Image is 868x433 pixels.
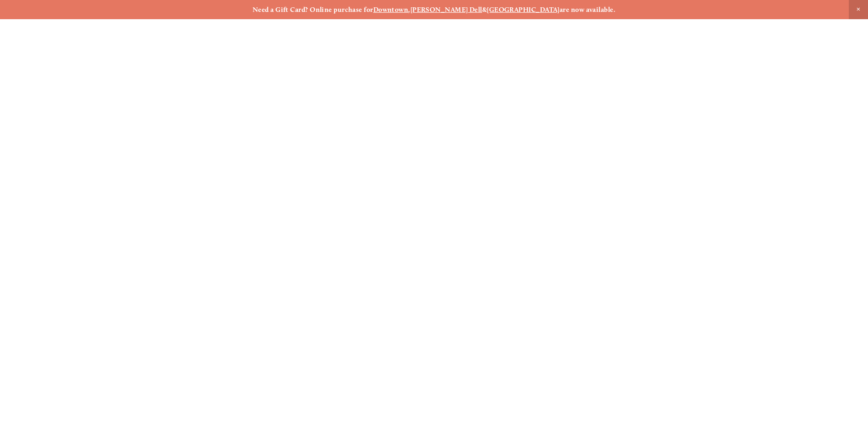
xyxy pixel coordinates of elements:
[487,5,560,14] a: [GEOGRAPHIC_DATA]
[408,5,410,14] strong: ,
[253,5,373,14] strong: Need a Gift Card? Online purchase for
[410,5,482,14] a: [PERSON_NAME] Dell
[482,5,487,14] strong: &
[373,5,409,14] a: Downtown
[560,5,615,14] strong: are now available.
